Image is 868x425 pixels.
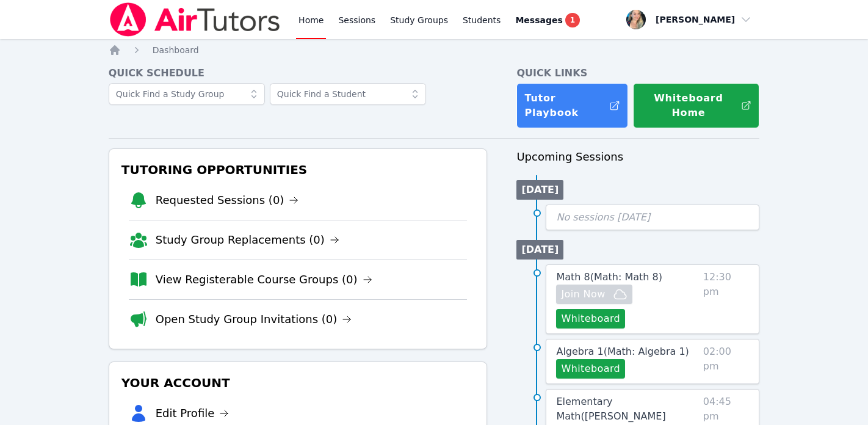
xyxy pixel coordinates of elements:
input: Quick Find a Student [270,83,426,105]
input: Quick Find a Study Group [109,83,265,105]
li: [DATE] [516,240,563,260]
h4: Quick Links [516,66,759,81]
h4: Quick Schedule [109,66,488,81]
a: View Registerable Course Groups (0) [156,271,372,288]
span: Dashboard [153,45,199,55]
li: [DATE] [516,180,563,200]
h3: Upcoming Sessions [516,148,759,165]
button: Whiteboard Home [633,83,759,128]
h3: Your Account [119,372,477,394]
button: Whiteboard [556,359,625,379]
a: Study Group Replacements (0) [156,231,339,249]
a: Requested Sessions (0) [156,192,299,209]
a: Open Study Group Invitations (0) [156,311,352,328]
a: Tutor Playbook [516,83,628,128]
a: Algebra 1(Math: Algebra 1) [556,344,689,359]
span: 1 [565,13,580,27]
span: Join Now [561,287,605,302]
a: Dashboard [153,44,199,56]
img: Air Tutors [109,2,281,37]
button: Join Now [556,285,632,304]
span: Algebra 1 ( Math: Algebra 1 ) [556,346,689,357]
span: Math 8 ( Math: Math 8 ) [556,271,662,283]
span: No sessions [DATE] [556,211,650,223]
span: 02:00 pm [703,344,749,379]
span: Messages [515,14,562,26]
h3: Tutoring Opportunities [119,159,477,181]
span: 12:30 pm [703,270,749,329]
a: Math 8(Math: Math 8) [556,270,662,285]
button: Whiteboard [556,309,625,329]
nav: Breadcrumb [109,44,760,56]
a: Edit Profile [156,405,230,422]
